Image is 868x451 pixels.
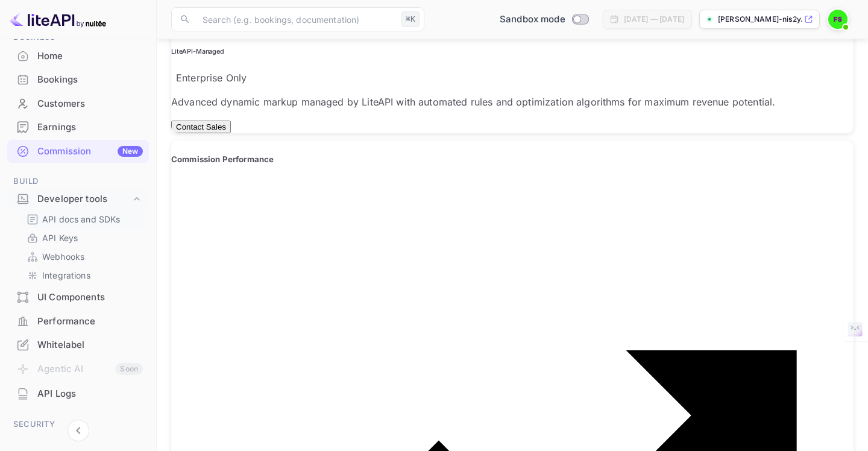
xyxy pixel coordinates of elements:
[42,213,121,225] p: API docs and SDKs
[7,116,149,139] div: Earnings
[171,95,854,109] p: Advanced dynamic markup managed by LiteAPI with automated rules and optimization algorithms for m...
[7,45,149,68] div: Home
[171,48,854,55] h6: LiteAPI-Managed
[500,13,565,27] span: Sandbox mode
[42,269,90,282] p: Integrations
[42,250,84,263] p: Webhooks
[171,154,854,166] h5: Commission Performance
[7,140,149,162] a: CommissionNew
[37,291,143,304] div: UI Components
[10,10,106,29] img: LiteAPI logo
[37,121,143,134] div: Earnings
[7,189,149,210] div: Developer tools
[27,213,139,225] a: API docs and SDKs
[37,315,143,329] div: Performance
[22,266,144,284] div: Integrations
[7,175,149,188] span: Build
[195,7,397,31] input: Search (e.g. bookings, documentation)
[7,45,149,67] a: Home
[118,146,143,157] div: New
[718,14,802,25] p: [PERSON_NAME]-nis2y.nui...
[37,97,143,111] div: Customers
[7,310,149,333] div: Performance
[7,382,149,405] a: API Logs
[171,72,251,84] span: Enterprise Only
[37,387,143,401] div: API Logs
[37,73,143,87] div: Bookings
[27,250,139,263] a: Webhooks
[7,286,149,308] a: UI Components
[401,11,420,27] div: ⌘K
[171,121,231,133] button: Contact Sales
[7,310,149,332] a: Performance
[7,140,149,163] div: CommissionNew
[37,145,143,159] div: Commission
[27,269,139,282] a: Integrations
[37,436,143,450] div: Team management
[27,232,139,244] a: API Keys
[7,418,149,431] span: Security
[828,10,848,29] img: Frank Sieben
[37,49,143,63] div: Home
[7,333,149,357] div: Whitelabel
[22,229,144,247] div: API Keys
[7,92,149,115] a: Customers
[7,333,149,356] a: Whitelabel
[22,248,144,265] div: Webhooks
[7,116,149,138] a: Earnings
[68,420,89,441] button: Collapse navigation
[37,192,131,206] div: Developer tools
[7,92,149,116] div: Customers
[7,382,149,406] div: API Logs
[7,68,149,90] a: Bookings
[37,338,143,352] div: Whitelabel
[624,14,684,25] div: [DATE] — [DATE]
[495,13,593,27] div: Switch to Production mode
[7,286,149,309] div: UI Components
[22,210,144,228] div: API docs and SDKs
[7,68,149,92] div: Bookings
[42,232,78,244] p: API Keys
